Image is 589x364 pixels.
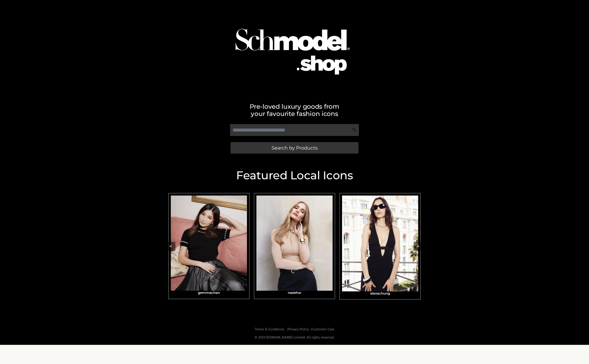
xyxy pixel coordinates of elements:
p: © 2024 [DOMAIN_NAME] Limited. All rights reserved. [166,335,423,341]
h3: gemmachan [171,291,247,295]
div: Carousel Navigation [166,193,423,299]
img: gemmachan [171,196,247,291]
span: Search by Products [272,145,317,150]
a: Privacy Policy | [288,327,312,331]
a: Customer Care [312,327,334,331]
h2: Featured Local Icons​ [166,170,423,181]
h2: Pre-loved luxury goods from your favourite fashion icons [166,103,423,117]
img: alexachung [342,196,418,291]
button: < [166,242,175,251]
h3: rosiehw [256,291,333,295]
a: Terms & Conditions | [255,327,288,331]
a: rosiehwrosiehw [254,193,335,299]
a: gemmachangemmachan [168,193,249,299]
h3: alexachung [342,291,418,295]
button: > [414,242,423,251]
img: Search Icon [352,128,357,132]
a: alexachungalexachung [340,193,421,299]
a: Search by Products [231,142,358,154]
img: rosiehw [256,196,333,291]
